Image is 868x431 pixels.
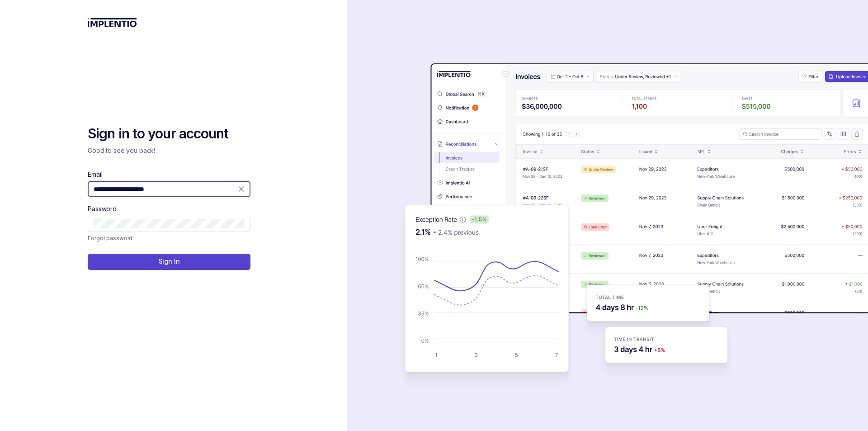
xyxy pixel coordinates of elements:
[88,234,132,243] a: Link Forgot password
[88,204,117,213] label: Password
[88,254,250,270] button: Sign In
[88,234,132,243] p: Forgot password
[159,257,180,266] p: Sign In
[88,125,250,143] h2: Sign in to your account
[88,18,137,27] img: logo
[88,170,102,179] label: Email
[88,146,250,155] p: Good to see you back!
